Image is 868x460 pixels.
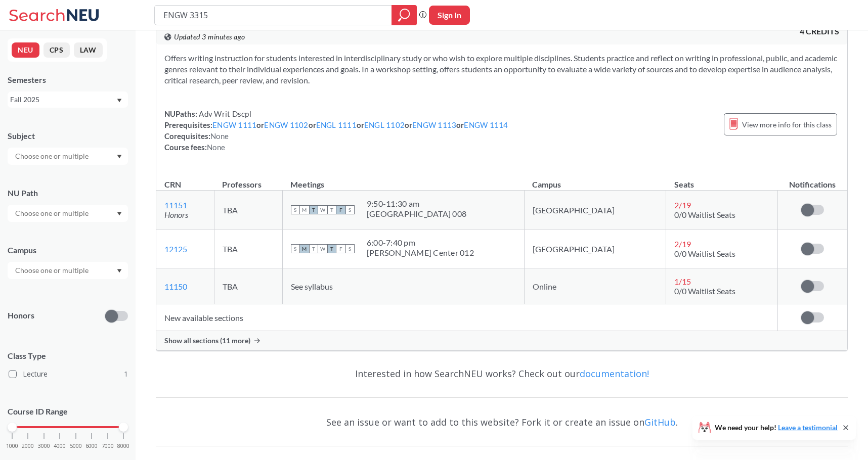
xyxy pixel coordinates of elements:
[318,205,327,214] span: W
[524,229,666,268] td: [GEOGRAPHIC_DATA]
[174,31,245,42] span: Updated 3 minutes ago
[212,120,256,129] a: ENGW 1111
[6,443,18,449] span: 1000
[214,229,282,268] td: TBA
[117,269,122,273] svg: Dropdown arrow
[345,205,355,214] span: S
[8,350,128,361] span: Class Type
[164,336,250,345] span: Show all sections (11 more)
[398,8,410,22] svg: magnifying glass
[38,443,50,449] span: 3000
[336,205,345,214] span: F
[214,191,282,229] td: TBA
[327,244,336,253] span: T
[8,188,128,199] div: NU Path
[674,286,735,296] span: 0/0 Waitlist Seats
[164,179,181,190] div: CRN
[291,244,300,253] span: S
[156,304,778,331] td: New available sections
[8,310,34,321] p: Honors
[164,282,187,291] a: 11150
[214,268,282,304] td: TBA
[10,94,116,105] div: Fall 2025
[117,99,122,103] svg: Dropdown arrow
[778,423,838,432] a: Leave a testimonial
[291,205,300,214] span: S
[318,244,327,253] span: W
[674,277,691,286] span: 1 / 15
[164,108,508,153] div: NUPaths: Prerequisites: or or or or or Corequisites: Course fees:
[282,169,524,191] th: Meetings
[800,26,839,37] span: 4 CREDITS
[210,131,229,141] span: None
[778,169,847,191] th: Notifications
[124,369,128,380] span: 1
[8,262,128,279] div: Dropdown arrow
[327,205,336,214] span: T
[674,249,735,258] span: 0/0 Waitlist Seats
[8,245,128,256] div: Campus
[117,212,122,216] svg: Dropdown arrow
[666,169,778,191] th: Seats
[12,42,39,58] button: NEU
[8,74,128,85] div: Semesters
[309,244,318,253] span: T
[742,118,832,131] span: View more info for this class
[316,120,357,129] a: ENGL 1111
[392,5,417,25] div: magnifying glass
[412,120,456,129] a: ENGW 1113
[10,207,95,219] input: Choose one or multiple
[10,264,95,277] input: Choose one or multiple
[164,210,188,219] i: Honors
[345,244,355,253] span: S
[524,169,666,191] th: Campus
[156,331,847,350] div: Show all sections (11 more)
[367,199,466,209] div: 9:50 - 11:30 am
[367,209,466,219] div: [GEOGRAPHIC_DATA] 008
[364,120,405,129] a: ENGL 1102
[300,205,309,214] span: M
[117,443,129,449] span: 8000
[85,443,98,449] span: 6000
[264,120,308,129] a: ENGW 1102
[715,424,838,431] span: We need your help!
[580,367,649,380] a: documentation!
[336,244,345,253] span: F
[164,200,187,210] a: 11151
[291,282,333,291] span: See syllabus
[674,210,735,219] span: 0/0 Waitlist Seats
[429,6,470,25] button: Sign In
[162,7,384,24] input: Class, professor, course number, "phrase"
[524,191,666,229] td: [GEOGRAPHIC_DATA]
[674,239,691,249] span: 2 / 19
[644,416,676,428] a: GitHub
[8,91,128,108] div: Fall 2025Dropdown arrow
[102,443,114,449] span: 7000
[8,148,128,165] div: Dropdown arrow
[309,205,318,214] span: T
[214,169,282,191] th: Professors
[367,248,474,258] div: [PERSON_NAME] Center 012
[22,443,34,449] span: 2000
[54,443,66,449] span: 4000
[464,120,508,129] a: ENGW 1114
[164,244,187,254] a: 12125
[8,406,128,418] p: Course ID Range
[164,53,839,86] section: Offers writing instruction for students interested in interdisciplinary study or who wish to expl...
[300,244,309,253] span: M
[524,268,666,304] td: Online
[156,359,848,388] div: Interested in how SearchNEU works? Check out our
[207,143,225,152] span: None
[117,155,122,159] svg: Dropdown arrow
[674,200,691,210] span: 2 / 19
[74,42,103,58] button: LAW
[70,443,82,449] span: 5000
[8,205,128,222] div: Dropdown arrow
[156,407,848,437] div: See an issue or want to add to this website? Fork it or create an issue on .
[367,238,474,248] div: 6:00 - 7:40 pm
[44,42,70,58] button: CPS
[197,109,251,118] span: Adv Writ Dscpl
[9,367,128,381] label: Lecture
[8,130,128,142] div: Subject
[10,150,95,162] input: Choose one or multiple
